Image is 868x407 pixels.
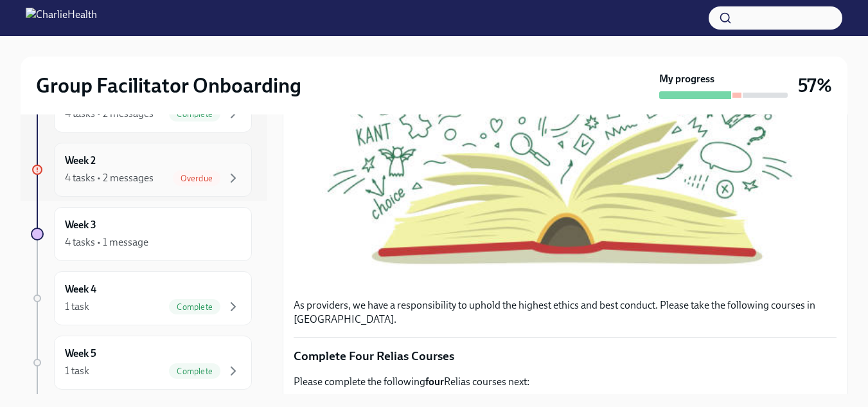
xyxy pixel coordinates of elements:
[31,336,252,390] a: Week 51 taskComplete
[425,375,444,388] strong: four
[65,171,154,185] div: 4 tasks • 2 messages
[26,8,97,28] img: CharlieHealth
[65,300,89,314] div: 1 task
[31,271,252,325] a: Week 41 taskComplete
[31,207,252,261] a: Week 34 tasks • 1 message
[65,282,96,296] h6: Week 4
[65,235,148,249] div: 4 tasks • 1 message
[65,347,96,361] h6: Week 5
[294,375,837,389] p: Please complete the following Relias courses next:
[798,74,832,97] h3: 57%
[659,72,714,86] strong: My progress
[65,154,96,168] h6: Week 2
[294,298,837,327] p: As providers, we have a responsibility to uphold the highest ethics and best conduct. Please take...
[294,348,837,365] p: Complete Four Relias Courses
[65,364,89,378] div: 1 task
[65,218,96,232] h6: Week 3
[169,302,220,312] span: Complete
[173,174,220,183] span: Overdue
[169,366,220,376] span: Complete
[31,143,252,197] a: Week 24 tasks • 2 messagesOverdue
[36,73,301,98] h2: Group Facilitator Onboarding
